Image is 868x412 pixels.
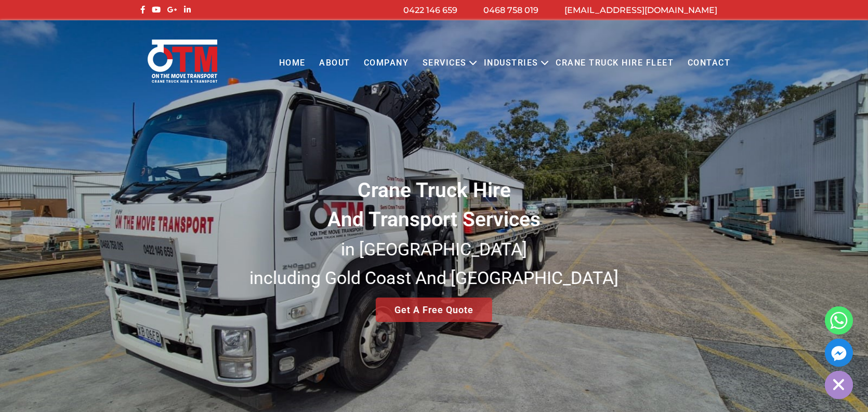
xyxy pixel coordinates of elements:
[483,5,538,15] a: 0468 758 019
[403,5,457,15] a: 0422 146 659
[416,49,474,78] a: Services
[357,49,416,78] a: COMPANY
[825,339,853,367] a: Facebook_Messenger
[477,49,545,78] a: Industries
[272,49,312,78] a: Home
[680,49,737,78] a: Contact
[549,49,680,78] a: Crane Truck Hire Fleet
[312,49,357,78] a: About
[376,298,492,322] a: Get A Free Quote
[249,239,619,289] small: in [GEOGRAPHIC_DATA] including Gold Coast And [GEOGRAPHIC_DATA]
[825,306,853,334] a: Whatsapp
[564,5,717,15] a: [EMAIL_ADDRESS][DOMAIN_NAME]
